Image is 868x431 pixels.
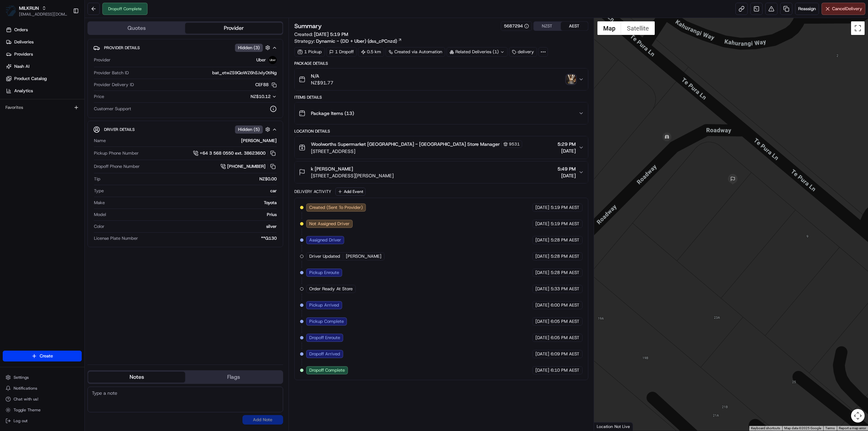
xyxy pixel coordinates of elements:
button: Notes [88,372,185,383]
img: photo_proof_of_delivery image [566,75,576,84]
span: Product Catalog [14,76,47,82]
span: 5:19 PM AEST [551,221,579,227]
span: [PHONE_NUMBER] [227,163,265,170]
span: Analytics [14,88,33,94]
span: Provider Delivery ID [94,82,134,88]
button: Toggle Theme [3,405,82,415]
span: Dropoff Complete [309,367,345,373]
span: 5:28 PM AEST [551,270,579,276]
span: Order Ready At Store [309,286,353,292]
span: [DATE] 5:19 PM [314,31,348,37]
div: Prius [109,212,277,218]
span: Uber [256,57,266,63]
span: Dropoff Phone Number [94,163,140,170]
span: NZ$91.77 [311,79,333,86]
button: Log out [3,416,82,426]
button: [EMAIL_ADDRESS][DOMAIN_NAME] [19,12,67,17]
button: Toggle fullscreen view [851,21,865,35]
span: [DATE] [535,318,549,325]
button: Show satellite imagery [621,21,655,35]
button: Keyboard shortcuts [751,426,780,431]
div: 0.5 km [358,47,384,57]
span: Settings [14,375,29,380]
span: [DATE] [535,253,549,259]
span: Not Assigned Driver [309,221,350,227]
span: Name [94,138,106,144]
span: Orders [14,27,28,33]
span: Cancel Delivery [832,6,862,12]
span: 9531 [509,141,520,147]
span: [DATE] [535,204,549,211]
button: Woolworths Supermarket [GEOGRAPHIC_DATA] - [GEOGRAPHIC_DATA] Store Manager9531[STREET_ADDRESS]5:2... [295,136,588,159]
a: Open this area in Google Maps (opens a new window) [596,422,618,431]
span: Hidden ( 3 ) [238,45,260,51]
img: Google [596,422,618,431]
span: License Plate Number [94,235,138,241]
div: silver [107,223,277,230]
div: Location Details [294,129,588,134]
span: 6:00 PM AEST [551,302,579,308]
button: Hidden (5) [235,125,272,134]
span: Reassign [798,6,816,12]
span: Color [94,223,104,230]
a: Created via Automation [386,47,445,57]
a: Dynamic - (DD + Uber) (dss_cPCnzd) [316,38,402,44]
button: Add Event [335,188,366,196]
span: N/A [311,73,333,79]
span: Chat with us! [14,396,38,402]
a: Nash AI [3,61,84,72]
span: Pickup Phone Number [94,150,139,156]
span: Toggle Theme [14,407,41,413]
span: Dropoff Enroute [309,335,340,341]
button: Chat with us! [3,394,82,404]
span: Created: [294,31,348,38]
button: Show street map [597,21,621,35]
button: Driver DetailsHidden (5) [93,124,277,135]
div: Items Details [294,95,588,100]
span: Package Items ( 13 ) [311,110,354,117]
button: Package Items (13) [295,102,588,124]
span: [DATE] [535,367,549,373]
span: [DATE] [557,148,576,154]
button: Hidden (3) [235,43,272,52]
button: CEF88 [255,82,277,88]
span: NZ$10.12 [251,94,271,99]
button: Provider [185,23,282,34]
span: Provider Details [104,45,140,51]
a: Providers [3,49,84,60]
div: delivery [509,47,537,57]
div: 1 Dropoff [326,47,357,57]
span: 6:09 PM AEST [551,351,579,357]
a: Report a map error [839,426,866,430]
a: Orders [3,24,84,35]
span: k [PERSON_NAME] [311,165,353,172]
span: Tip [94,176,100,182]
a: [PHONE_NUMBER] [220,163,277,170]
div: [PERSON_NAME] [108,138,277,144]
span: Notifications [14,386,37,391]
button: MILKRUN [19,5,39,12]
button: +64 3 568 0550 ext. 38623600 [193,150,277,157]
button: CancelDelivery [822,3,865,15]
button: k [PERSON_NAME][STREET_ADDRESS][PERSON_NAME]5:49 PM[DATE] [295,161,588,183]
a: Analytics [3,85,84,96]
button: Provider DetailsHidden (3) [93,42,277,53]
button: 5687294 [504,23,529,29]
span: 6:10 PM AEST [551,367,579,373]
span: Driver Details [104,127,135,132]
span: Pickup Complete [309,318,344,325]
span: Deliveries [14,39,34,45]
span: Hidden ( 5 ) [238,126,260,133]
span: Driver Updated [309,253,340,259]
span: 5:19 PM AEST [551,204,579,211]
button: AEST [561,22,588,31]
button: Map camera controls [851,409,865,423]
div: Toyota [107,200,277,206]
img: MILKRUN [5,5,16,16]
